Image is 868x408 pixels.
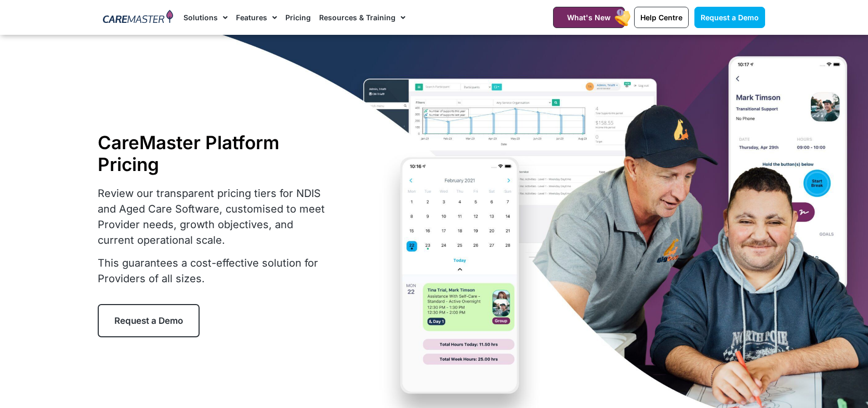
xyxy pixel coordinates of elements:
img: CareMaster Logo [103,10,173,25]
a: Request a Demo [694,7,765,28]
p: This guarantees a cost-effective solution for Providers of all sizes. [98,255,332,286]
span: Help Centre [640,13,682,22]
a: Request a Demo [98,304,200,337]
h1: CareMaster Platform Pricing [98,131,332,175]
span: Request a Demo [701,13,759,22]
span: Request a Demo [114,315,183,326]
a: What's New [553,7,625,28]
a: Help Centre [634,7,689,28]
p: Review our transparent pricing tiers for NDIS and Aged Care Software, customised to meet Provider... [98,186,332,248]
span: What's New [567,13,611,22]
